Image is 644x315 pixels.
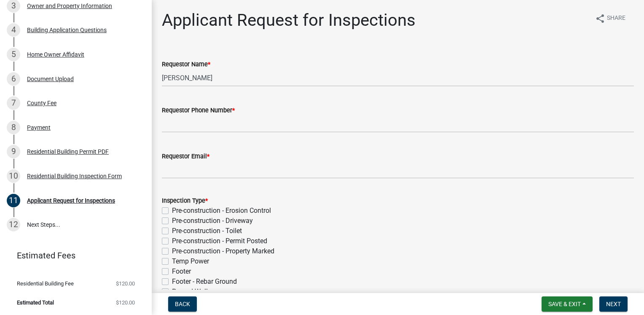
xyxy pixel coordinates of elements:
[162,198,208,204] label: Inspection Type
[162,108,235,114] label: Requestor Phone Number
[7,247,138,264] a: Estimated Fees
[116,300,135,305] span: $120.00
[17,300,54,305] span: Estimated Total
[172,266,191,277] label: Footer
[7,218,20,231] div: 12
[606,301,621,307] span: Next
[172,277,237,287] label: Footer - Rebar Ground
[172,206,271,216] label: Pre-construction - Erosion Control
[172,246,274,256] label: Pre-construction - Property Marked
[607,14,625,24] span: Share
[7,72,20,86] div: 6
[162,154,209,160] label: Requestor Email
[7,121,20,134] div: 8
[172,256,209,266] label: Temp Power
[168,296,197,312] button: Back
[548,301,581,307] span: Save & Exit
[162,10,416,30] h1: Applicant Request for Inspections
[588,10,632,27] button: shareShare
[27,198,115,204] div: Applicant Request for Inspections
[116,281,135,286] span: $120.00
[27,3,112,9] div: Owner and Property Information
[7,145,20,158] div: 9
[162,62,210,68] label: Requestor Name
[599,296,628,312] button: Next
[27,149,109,155] div: Residential Building Permit PDF
[7,48,20,61] div: 5
[7,194,20,207] div: 11
[27,76,74,82] div: Document Upload
[172,236,267,246] label: Pre-construction - Permit Posted
[7,23,20,37] div: 4
[595,14,605,24] i: share
[172,287,208,297] label: Poured Wall
[27,173,122,179] div: Residential Building Inspection Form
[172,216,253,226] label: Pre-construction - Driveway
[542,296,593,312] button: Save & Exit
[27,125,51,130] div: Payment
[27,27,107,33] div: Building Application Questions
[27,52,84,57] div: Home Owner Affidavit
[175,301,190,307] span: Back
[27,100,56,106] div: County Fee
[17,281,74,286] span: Residential Building Fee
[7,96,20,110] div: 7
[172,226,242,236] label: Pre-construction - Toilet
[7,169,20,183] div: 10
